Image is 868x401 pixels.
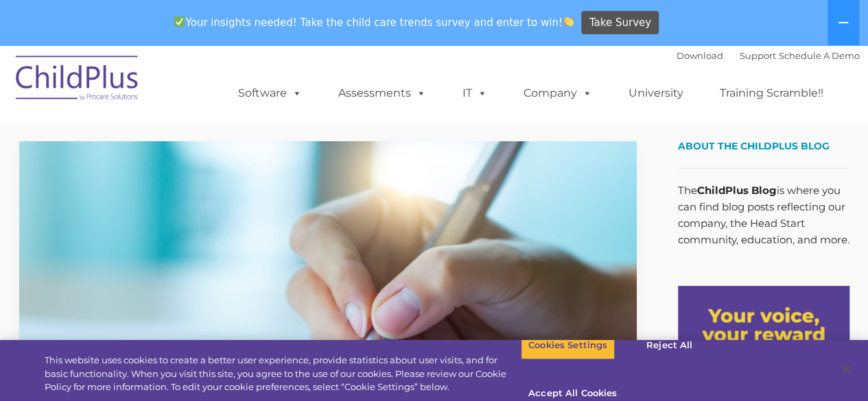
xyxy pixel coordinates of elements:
[449,80,501,107] a: IT
[521,331,615,360] button: Cookies Settings
[9,46,146,114] img: ChildPlus by Procare Solutions
[563,16,574,27] img: 👏
[678,140,830,152] span: About the ChildPlus Blog
[325,80,440,107] a: Assessments
[510,80,606,107] a: Company
[169,9,580,36] span: Your insights needed! Take the child care trends survey and enter to win!
[581,11,659,35] a: Take Survey
[224,80,316,107] a: Software
[677,50,860,61] font: |
[174,16,185,27] img: ✅
[615,80,697,107] a: University
[779,50,860,61] a: Schedule A Demo
[831,354,861,385] button: Close
[740,50,776,61] a: Support
[706,80,837,107] a: Training Scramble!!
[45,354,521,394] div: This website uses cookies to create a better user experience, provide statistics about user visit...
[589,11,651,35] span: Take Survey
[678,182,849,248] p: The is where you can find blog posts reflecting our company, the Head Start community, education,...
[626,331,712,360] button: Reject All
[697,184,777,197] strong: ChildPlus Blog
[677,50,723,61] a: Download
